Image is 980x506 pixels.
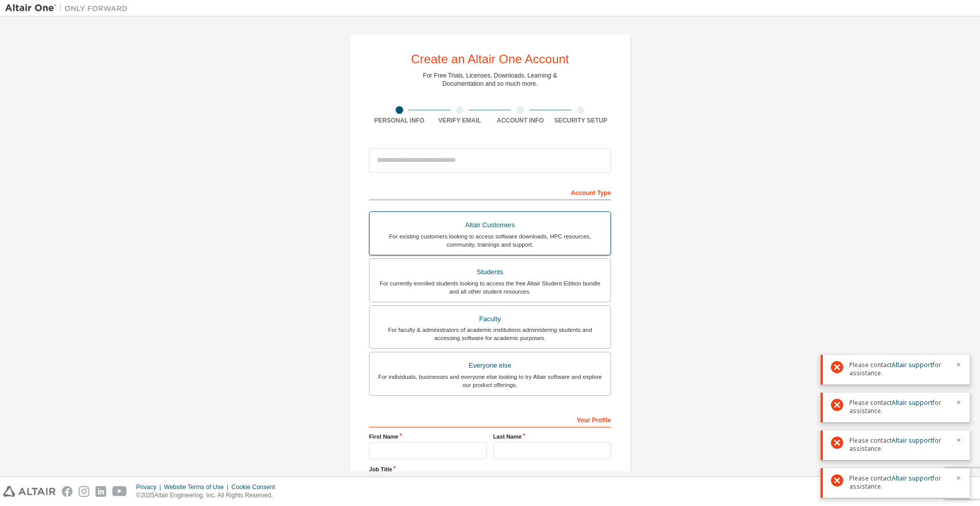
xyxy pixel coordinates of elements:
[849,474,949,491] span: Please contact for assistance.
[376,326,604,342] div: For faculty & administrators of academic institutions administering students and accessing softwa...
[376,218,604,232] div: Altair Customers
[849,437,949,453] span: Please contact for assistance.
[136,483,164,491] div: Privacy
[849,361,949,377] span: Please contact for assistance.
[892,436,933,445] a: Altair support
[369,116,430,125] div: Personal Info
[369,411,611,427] div: Your Profile
[369,432,487,441] label: First Name
[411,53,569,65] div: Create an Altair One Account
[376,265,604,279] div: Students
[376,312,604,326] div: Faculty
[490,116,551,125] div: Account Info
[376,232,604,249] div: For existing customers looking to access software downloads, HPC resources, community, trainings ...
[95,486,106,497] img: linkedin.svg
[136,491,281,500] p: © 2025 Altair Engineering, Inc. All Rights Reserved.
[376,373,604,389] div: For individuals, businesses and everyone else looking to try Altair software and explore our prod...
[430,116,491,125] div: Verify Email
[231,483,281,491] div: Cookie Consent
[5,3,133,13] img: Altair One
[112,486,127,497] img: youtube.svg
[369,465,611,473] label: Job Title
[423,71,557,88] div: For Free Trials, Licenses, Downloads, Learning & Documentation and so much more.
[3,486,56,497] img: altair_logo.svg
[892,360,933,369] a: Altair support
[376,358,604,373] div: Everyone else
[376,279,604,296] div: For currently enrolled students looking to access the free Altair Student Edition bundle and all ...
[79,486,89,497] img: instagram.svg
[849,399,949,415] span: Please contact for assistance.
[62,486,72,497] img: facebook.svg
[369,184,611,200] div: Account Type
[164,483,231,491] div: Website Terms of Use
[892,474,933,483] a: Altair support
[493,432,611,441] label: Last Name
[551,116,611,125] div: Security Setup
[892,398,933,407] a: Altair support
